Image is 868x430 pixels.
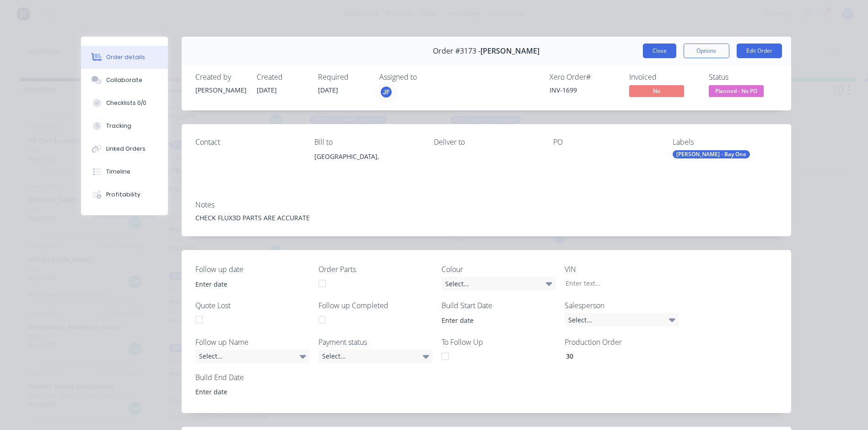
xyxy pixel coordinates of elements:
[314,150,419,180] div: [GEOGRAPHIC_DATA],
[106,168,130,176] div: Timeline
[106,76,142,84] div: Collaborate
[189,277,303,291] input: Enter date
[81,160,168,183] button: Timeline
[106,191,140,199] div: Profitability
[106,145,146,153] div: Linked Orders
[195,138,300,147] div: Contact
[434,138,539,147] div: Deliver to
[195,300,310,311] label: Quote Lost
[257,86,277,94] span: [DATE]
[558,349,679,363] input: Enter number...
[106,53,145,61] div: Order details
[737,44,782,58] button: Edit Order
[709,85,764,97] span: Planned - No PO
[195,201,777,209] div: Notes
[673,150,750,158] div: [PERSON_NAME] - Bay One
[81,114,168,137] button: Tracking
[81,183,168,206] button: Profitability
[195,264,310,275] label: Follow up date
[684,44,729,58] button: Options
[195,213,777,223] div: CHECK FLUX3D PARTS ARE ACCURATE
[379,73,471,82] div: Assigned to
[195,73,246,82] div: Created by
[257,73,307,82] div: Created
[442,277,556,290] div: Select...
[480,47,539,55] span: [PERSON_NAME]
[550,85,618,95] div: INV-1699
[565,300,679,311] label: Salesperson
[435,313,549,327] input: Enter date
[643,44,676,58] button: Close
[379,85,393,99] button: JF
[565,264,679,275] label: VIN
[318,264,433,275] label: Order Parts
[195,85,246,95] div: [PERSON_NAME]
[629,85,684,97] span: No
[565,337,679,348] label: Production Order
[81,46,168,69] button: Order details
[565,313,679,327] div: Select...
[318,337,433,348] label: Payment status
[81,69,168,92] button: Collaborate
[673,138,777,147] div: Labels
[195,349,310,363] div: Select...
[318,349,433,363] div: Select...
[189,385,303,399] input: Enter date
[629,73,698,82] div: Invoiced
[709,73,777,82] div: Status
[106,99,146,107] div: Checklists 0/0
[433,47,480,55] span: Order #3173 -
[106,122,131,130] div: Tracking
[195,372,310,383] label: Build End Date
[81,92,168,114] button: Checklists 0/0
[195,337,310,348] label: Follow up Name
[81,137,168,160] button: Linked Orders
[553,138,658,147] div: PO
[314,138,419,147] div: Bill to
[550,73,618,82] div: Xero Order #
[442,300,556,311] label: Build Start Date
[442,264,556,275] label: Colour
[318,73,368,82] div: Required
[314,150,419,163] div: [GEOGRAPHIC_DATA],
[709,85,764,99] button: Planned - No PO
[318,86,338,94] span: [DATE]
[442,337,556,348] label: To Follow Up
[318,300,433,311] label: Follow up Completed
